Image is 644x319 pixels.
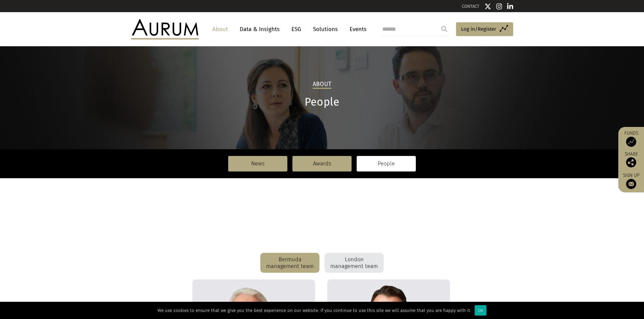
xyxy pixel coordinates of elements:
[626,179,636,189] img: Sign up to our newsletter
[475,305,486,316] div: Ok
[310,23,341,35] a: Solutions
[622,130,641,147] a: Funds
[626,137,636,147] img: Access Funds
[346,23,366,35] a: Events
[313,81,331,89] h2: About
[484,3,491,10] img: Twitter icon
[236,23,283,35] a: Data & Insights
[228,156,287,171] a: News
[131,19,199,39] img: Aurum
[437,22,451,36] input: Submit
[357,156,416,171] a: People
[496,3,502,10] img: Instagram icon
[131,96,513,109] h1: People
[626,157,636,167] img: Share this post
[622,152,641,167] div: Share
[461,25,496,33] span: Log in/Register
[325,253,384,273] div: London management team
[462,4,479,9] a: CONTACT
[456,22,513,36] a: Log in/Register
[292,156,352,171] a: Awards
[507,3,513,10] img: Linkedin icon
[209,23,231,35] a: About
[288,23,305,35] a: ESG
[260,253,319,273] div: Bermuda management team
[622,172,641,189] a: Sign up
